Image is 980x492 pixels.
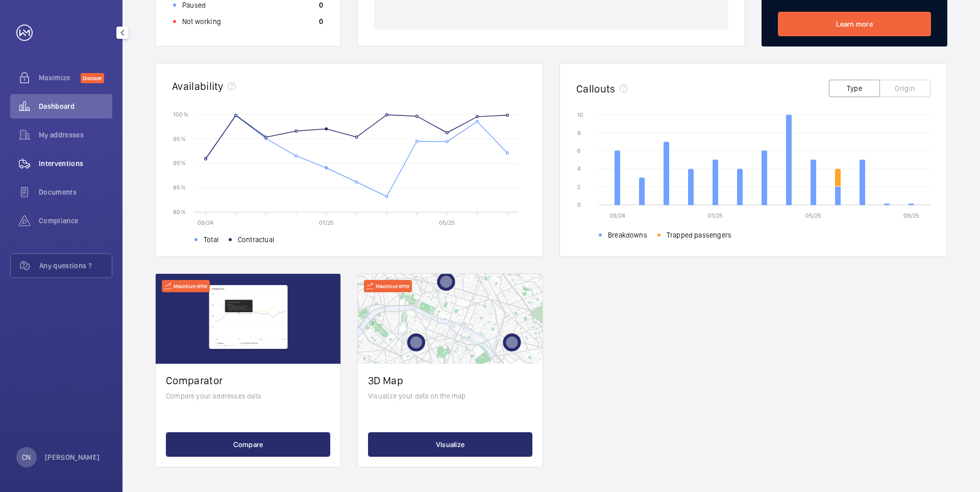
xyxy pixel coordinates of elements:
text: 05/25 [805,212,821,219]
span: Documents [39,187,112,197]
button: Compare [166,432,330,457]
span: Dashboard [39,101,112,111]
p: Not working [182,16,221,27]
text: 4 [577,165,581,172]
p: [PERSON_NAME] [45,452,100,462]
h2: Callouts [576,82,616,95]
text: 01/25 [319,219,334,226]
a: Learn more [778,12,931,36]
span: Contractual [238,235,274,245]
text: 6 [577,147,581,154]
span: Total [204,235,218,245]
span: My addresses [39,130,112,140]
p: CN [22,452,31,462]
text: 10 [577,111,583,119]
p: 0 [319,16,323,27]
text: 95 % [173,135,186,142]
h2: 3D Map [368,374,532,387]
span: Breakdowns [608,230,647,240]
p: Compare your addresses data [166,391,330,401]
text: 0 [577,201,581,208]
div: Maximize offer [364,280,412,292]
text: 8 [577,129,581,136]
span: Compliance [39,216,112,226]
text: 2 [577,183,580,191]
button: Origin [879,80,930,97]
div: Maximize offer [162,280,210,292]
span: Trapped passengers [667,230,731,240]
text: 90 % [173,159,186,167]
span: Discover [81,73,104,83]
p: Visualize your data on the map [368,391,532,401]
button: Visualize [368,432,532,457]
text: 80 % [173,208,186,215]
text: 100 % [173,110,188,118]
text: 09/25 [903,212,919,219]
text: 09/24 [609,212,625,219]
text: 09/24 [198,219,213,226]
span: Maximize [39,73,81,83]
span: Any questions ? [39,261,112,271]
button: Type [829,80,880,97]
text: 05/25 [439,219,455,226]
h2: Availability [172,80,224,92]
text: 01/25 [708,212,723,219]
span: Interventions [39,158,112,169]
h2: Comparator [166,374,330,387]
text: 85 % [173,184,186,191]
